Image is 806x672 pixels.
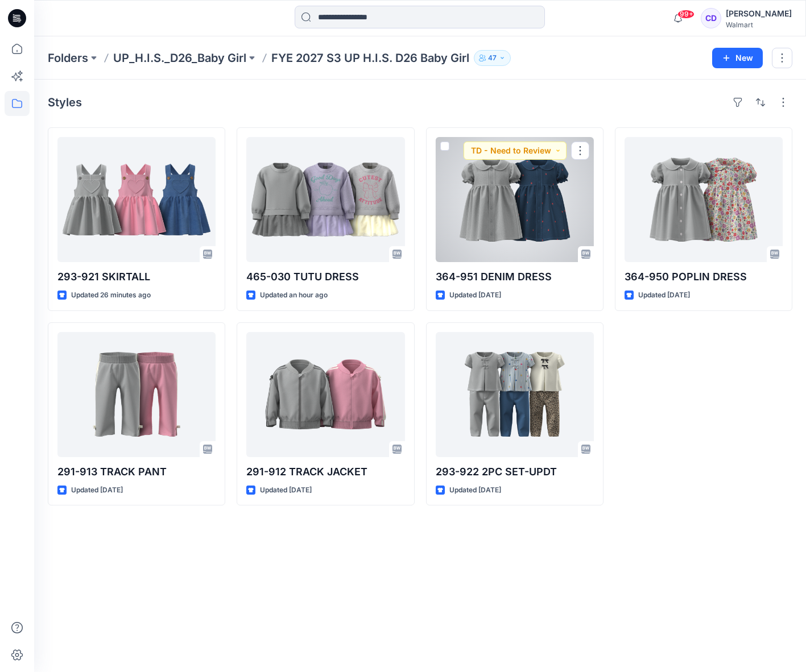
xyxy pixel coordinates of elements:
p: Updated 26 minutes ago [71,289,151,301]
p: 364-951 DENIM DRESS [436,269,594,285]
p: Updated an hour ago [260,289,328,301]
p: Updated [DATE] [638,289,690,301]
a: 364-950 POPLIN DRESS [625,137,783,262]
p: 47 [488,52,497,64]
span: 99+ [677,10,695,19]
p: 293-922 2PC SET-UPDT [436,464,594,480]
p: Updated [DATE] [449,484,501,496]
a: UP_H.I.S._D26_Baby Girl [113,50,246,66]
a: 465-030 TUTU DRESS [246,137,404,262]
a: 293-921 SKIRTALL [57,137,216,262]
button: 47 [474,50,511,66]
p: 364-950 POPLIN DRESS [625,269,783,285]
div: [PERSON_NAME] [726,7,792,20]
a: 291-913 TRACK PANT [57,332,216,457]
p: FYE 2027 S3 UP H.I.S. D26 Baby Girl [271,50,469,66]
p: 291-913 TRACK PANT [57,464,216,480]
p: Updated [DATE] [260,484,312,496]
p: Updated [DATE] [71,484,123,496]
p: 291-912 TRACK JACKET [246,464,404,480]
h4: Styles [48,96,82,109]
p: 293-921 SKIRTALL [57,269,216,285]
a: Folders [48,50,88,66]
button: New [712,48,763,68]
div: CD [701,8,721,28]
p: Updated [DATE] [449,289,501,301]
a: 364-951 DENIM DRESS [436,137,594,262]
p: 465-030 TUTU DRESS [246,269,404,285]
a: 293-922 2PC SET-UPDT [436,332,594,457]
a: 291-912 TRACK JACKET [246,332,404,457]
div: Walmart [726,20,792,29]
